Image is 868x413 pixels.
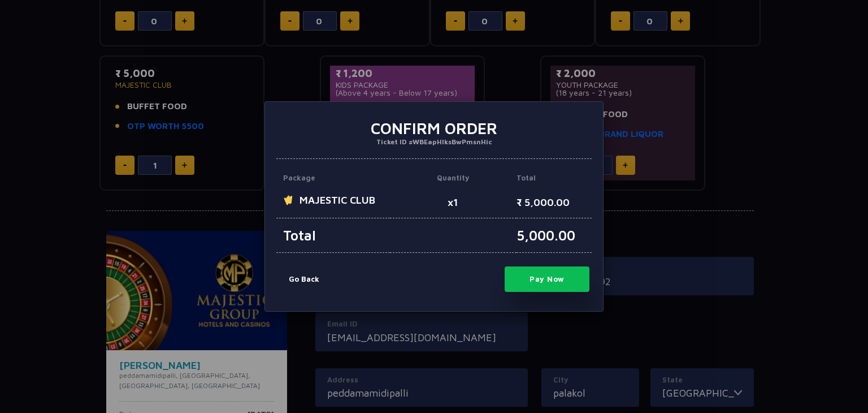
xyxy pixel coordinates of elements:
p: Ticket ID #WBEapHlksBwPmsnHic [285,137,583,146]
h3: Confirm Order [285,119,583,138]
p: Total [517,173,592,193]
button: Go Back [279,274,319,285]
img: ticket [283,193,295,206]
p: Package [276,173,390,193]
p: ₹ 5,000.00 [517,193,592,218]
p: Quantity [390,173,516,193]
button: Pay Now [505,266,589,292]
p: 5,000.00 [517,218,592,253]
span: MAJESTIC CLUB [283,193,390,206]
p: x1 [390,193,516,218]
p: Total [276,218,390,253]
